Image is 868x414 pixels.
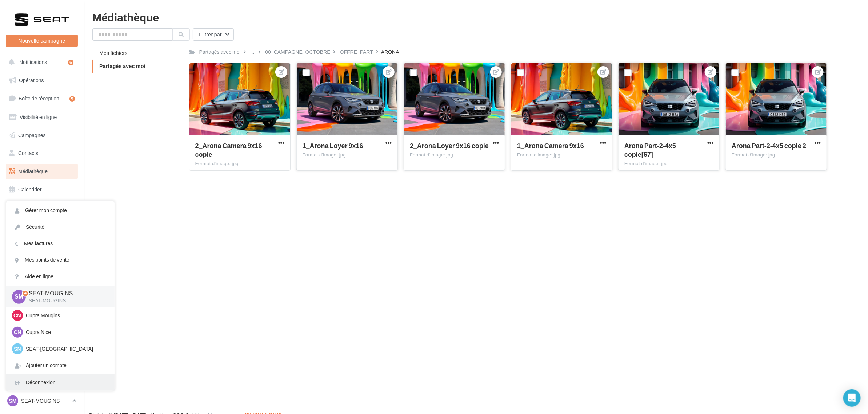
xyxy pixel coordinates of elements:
[6,374,115,391] div: Déconnexion
[6,268,115,285] a: Aide en ligne
[18,132,46,138] span: Campagnes
[99,50,128,56] span: Mes fichiers
[19,77,44,83] span: Opérations
[624,160,713,167] div: Format d'image: jpg
[4,182,79,197] a: Calendrier
[199,48,241,56] div: Partagés avec moi
[732,142,806,150] span: Arona Part-2-4x5 copie 2
[4,200,79,221] a: PLV et print personnalisable
[410,152,499,158] div: Format d'image: jpg
[69,96,75,102] div: 9
[4,91,79,106] a: Boîte de réception9
[340,48,373,56] div: OFFRE_PART
[29,298,103,304] p: SEAT-MOUGINS
[6,357,115,374] div: Ajouter un compte
[15,292,23,301] span: SM
[6,252,115,268] a: Mes points de vente
[14,345,21,353] span: SN
[4,73,79,88] a: Opérations
[517,142,584,150] span: 1_Arona Camera 9x16
[68,60,73,65] div: 6
[18,150,38,156] span: Contacts
[6,235,115,252] a: Mes factures
[4,164,79,179] a: Médiathèque
[18,168,48,174] span: Médiathèque
[13,312,21,319] span: CM
[624,142,676,158] span: Arona Part-2-4x5 copie[67]
[19,59,47,65] span: Notifications
[303,152,392,158] div: Format d'image: jpg
[843,389,861,407] div: Open Intercom Messenger
[9,397,17,405] span: SM
[99,63,145,69] span: Partagés avec moi
[249,47,256,57] div: ...
[195,142,262,158] span: 2_Arona Camera 9x16 copie
[193,28,234,41] button: Filtrer par
[29,289,103,298] p: SEAT-MOUGINS
[92,12,859,23] div: Médiathèque
[195,160,284,167] div: Format d'image: jpg
[381,48,399,56] div: ARONA
[732,152,821,158] div: Format d'image: jpg
[4,55,76,70] button: Notifications 6
[265,48,330,56] div: 00_CAMPAGNE_OCTOBRE
[4,224,79,246] a: Campagnes DataOnDemand
[6,202,115,219] a: Gérer mon compte
[26,329,106,336] p: Cupra Nice
[4,128,79,143] a: Campagnes
[517,152,606,158] div: Format d'image: jpg
[6,219,115,235] a: Sécurité
[19,95,59,101] span: Boîte de réception
[6,394,78,408] a: SM SEAT-MOUGINS
[21,397,69,405] p: SEAT-MOUGINS
[26,345,106,353] p: SEAT-[GEOGRAPHIC_DATA]
[410,142,489,150] span: 2_Arona Loyer 9x16 copie
[14,329,21,336] span: CN
[20,114,57,120] span: Visibilité en ligne
[4,146,79,161] a: Contacts
[18,186,42,192] span: Calendrier
[303,142,363,150] span: 1_Arona Loyer 9x16
[6,35,78,47] button: Nouvelle campagne
[26,312,106,319] p: Cupra Mougins
[4,110,79,125] a: Visibilité en ligne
